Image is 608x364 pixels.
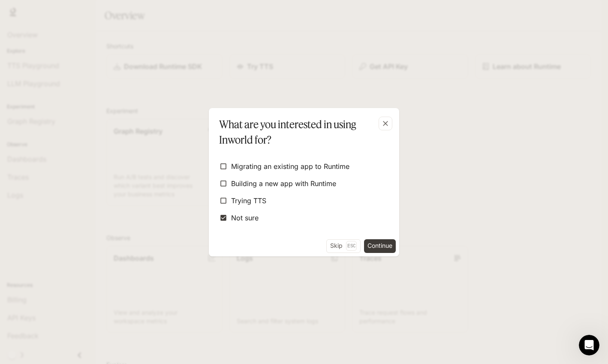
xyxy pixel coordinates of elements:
[579,335,599,355] iframe: Intercom live chat
[231,178,336,189] span: Building a new app with Runtime
[231,161,349,171] span: Migrating an existing app to Runtime
[364,239,396,253] button: Continue
[219,117,385,147] p: What are you interested in using Inworld for?
[346,241,357,250] p: Esc
[231,213,259,223] span: Not sure
[326,239,361,253] button: SkipEsc
[231,196,266,206] span: Trying TTS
